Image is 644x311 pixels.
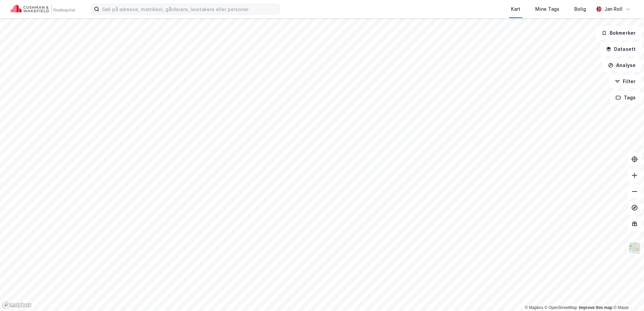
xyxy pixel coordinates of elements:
[511,5,520,13] div: Kart
[535,5,559,13] div: Mine Tags
[610,279,644,311] div: Kontrollprogram for chat
[574,5,586,13] div: Bolig
[604,5,622,13] div: Jan Roll
[99,4,279,14] input: Søk på adresse, matrikkel, gårdeiere, leietakere eller personer
[610,279,644,311] iframe: Chat Widget
[11,4,75,14] img: cushman-wakefield-realkapital-logo.202ea83816669bd177139c58696a8fa1.svg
